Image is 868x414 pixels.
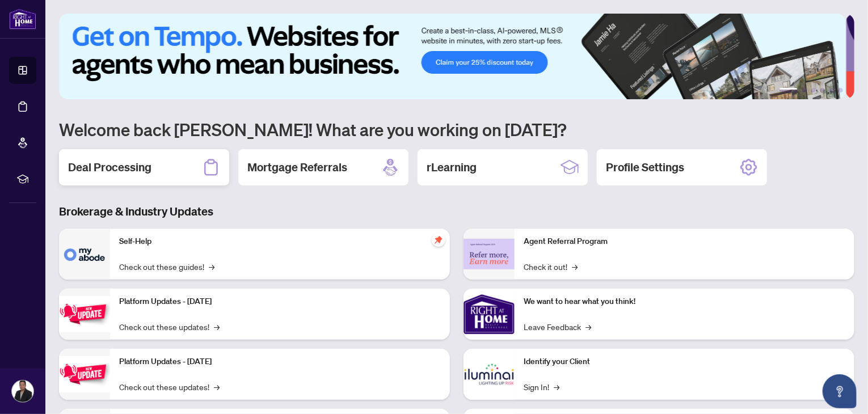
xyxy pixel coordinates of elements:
h2: Profile Settings [606,159,684,175]
p: Identify your Client [524,356,845,368]
button: 3 [811,88,816,92]
h3: Brokerage & Industry Updates [59,204,854,219]
img: Self-Help [59,229,110,280]
img: Agent Referral Program [464,239,515,270]
span: pushpin [432,233,445,247]
span: → [572,260,578,273]
p: Agent Referral Program [524,235,845,248]
img: Platform Updates - July 21, 2025 [59,296,110,332]
h2: rLearning [427,159,477,175]
span: → [554,381,559,393]
button: 5 [829,88,834,92]
a: Check out these guides!→ [119,260,214,273]
img: Profile Icon [12,381,33,402]
h2: Deal Processing [68,159,151,175]
p: Platform Updates - [DATE] [119,356,441,368]
a: Check it out!→ [524,260,578,273]
span: → [209,260,214,273]
button: Open asap [823,374,857,408]
button: 6 [838,88,843,92]
span: → [214,320,220,333]
img: We want to hear what you think! [464,289,515,340]
h1: Welcome back [PERSON_NAME]! What are you working on [DATE]? [59,119,854,140]
p: We want to hear what you think! [524,295,845,308]
h2: Mortgage Referrals [247,159,347,175]
a: Check out these updates!→ [119,320,220,333]
button: 4 [820,88,825,92]
p: Self-Help [119,235,441,248]
span: → [214,381,220,393]
img: Platform Updates - July 8, 2025 [59,356,110,392]
img: Slide 0 [59,14,846,99]
button: 1 [779,88,798,92]
button: 2 [802,88,807,92]
img: Identify your Client [464,349,515,400]
a: Sign In!→ [524,381,559,393]
p: Platform Updates - [DATE] [119,295,441,308]
a: Leave Feedback→ [524,320,591,333]
a: Check out these updates!→ [119,381,220,393]
span: → [585,320,591,333]
img: logo [9,9,36,29]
